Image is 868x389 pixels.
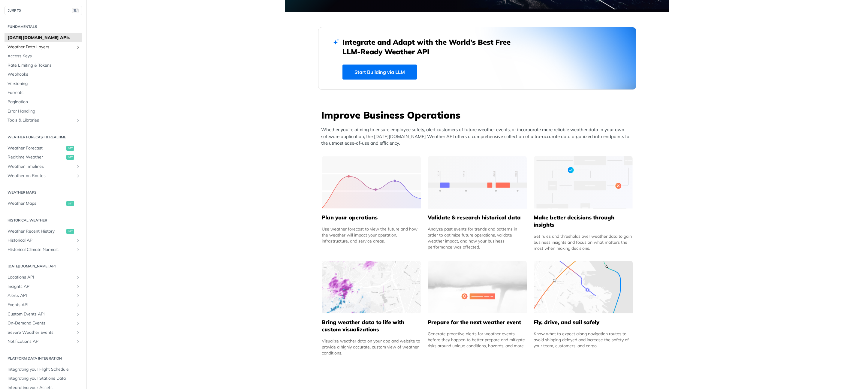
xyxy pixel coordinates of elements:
span: get [66,146,74,151]
span: Locations API [8,274,74,280]
div: Set rules and thresholds over weather data to gain business insights and focus on what matters th... [534,233,633,251]
button: Show subpages for Weather Data Layers [76,45,80,50]
span: Integrating your Flight Schedule [8,366,80,372]
button: Show subpages for Weather on Routes [76,173,80,178]
h5: Plan your operations [322,214,421,221]
a: Weather Data LayersShow subpages for Weather Data Layers [5,43,82,52]
p: Whether you’re aiming to ensure employee safety, alert customers of future weather events, or inc... [321,126,636,147]
h3: Improve Business Operations [321,108,636,122]
img: 2c0a313-group-496-12x.svg [428,261,527,313]
div: Generate proactive alerts for weather events before they happen to better prepare and mitigate ri... [428,331,527,349]
div: Analyze past events for trends and patterns in order to optimize future operations, validate weat... [428,226,527,250]
button: Show subpages for Historical Climate Normals [76,247,80,252]
span: Custom Events API [8,311,74,317]
a: Integrating your Flight Schedule [5,365,82,374]
button: Show subpages for Events API [76,303,80,307]
a: Severe Weather EventsShow subpages for Severe Weather Events [5,328,82,337]
a: Weather Forecastget [5,144,82,153]
span: ⌘/ [72,8,79,13]
h5: Fly, drive, and sail safely [534,319,633,326]
span: Rate Limiting & Tokens [8,62,80,68]
img: 39565e8-group-4962x.svg [322,156,421,209]
div: Visualize weather data on your app and website to provide a highly accurate, custom view of weath... [322,338,421,356]
a: Weather on RoutesShow subpages for Weather on Routes [5,171,82,180]
span: Weather Forecast [8,145,65,151]
a: Historical APIShow subpages for Historical API [5,236,82,245]
span: Weather Recent History [8,228,65,234]
a: Realtime Weatherget [5,153,82,162]
h2: Weather Forecast & realtime [5,134,82,140]
button: Show subpages for Locations API [76,275,80,280]
button: Show subpages for Alerts API [76,293,80,298]
span: Notifications API [8,339,74,345]
button: Show subpages for On-Demand Events [76,321,80,326]
span: Historical Climate Normals [8,247,74,253]
span: Versioning [8,81,80,87]
a: Versioning [5,79,82,88]
span: get [66,229,74,234]
span: Insights API [8,284,74,290]
a: Notifications APIShow subpages for Notifications API [5,337,82,346]
span: [DATE][DOMAIN_NAME] APIs [8,35,80,41]
span: Severe Weather Events [8,330,74,336]
a: Tools & LibrariesShow subpages for Tools & Libraries [5,116,82,125]
span: Access Keys [8,53,80,59]
span: get [66,155,74,160]
img: 994b3d6-mask-group-32x.svg [534,261,633,313]
button: Show subpages for Notifications API [76,339,80,344]
a: Historical Climate NormalsShow subpages for Historical Climate Normals [5,245,82,254]
span: Historical API [8,237,74,243]
span: Weather Maps [8,201,65,207]
a: Weather Recent Historyget [5,227,82,236]
h2: Platform DATA integration [5,356,82,361]
h2: [DATE][DOMAIN_NAME] API [5,264,82,269]
button: Show subpages for Historical API [76,238,80,243]
h5: Validate & research historical data [428,214,527,221]
a: Formats [5,88,82,97]
a: Events APIShow subpages for Events API [5,300,82,309]
h5: Prepare for the next weather event [428,319,527,326]
a: Pagination [5,98,82,107]
button: Show subpages for Insights API [76,284,80,289]
button: JUMP TO⌘/ [5,6,82,15]
a: Locations APIShow subpages for Locations API [5,273,82,282]
img: 4463876-group-4982x.svg [322,261,421,313]
div: Use weather forecast to view the future and how the weather will impact your operation, infrastru... [322,226,421,244]
a: Weather TimelinesShow subpages for Weather Timelines [5,162,82,171]
a: Weather Mapsget [5,199,82,208]
h5: Bring weather data to life with custom visualizations [322,319,421,333]
span: Formats [8,90,80,96]
h2: Historical Weather [5,218,82,223]
span: Events API [8,302,74,308]
span: Webhooks [8,71,80,77]
button: Show subpages for Tools & Libraries [76,118,80,123]
a: Integrating your Stations Data [5,374,82,383]
span: Alerts API [8,293,74,299]
span: get [66,201,74,206]
span: Weather Data Layers [8,44,74,50]
span: Weather Timelines [8,164,74,170]
h2: Fundamentals [5,24,82,29]
div: Know what to expect along navigation routes to avoid shipping delayed and increase the safety of ... [534,331,633,349]
a: Rate Limiting & Tokens [5,61,82,70]
a: Error Handling [5,107,82,116]
span: Error Handling [8,108,80,114]
h2: Weather Maps [5,190,82,195]
h2: Integrate and Adapt with the World’s Best Free LLM-Ready Weather API [342,37,520,56]
img: a22d113-group-496-32x.svg [534,156,633,209]
a: [DATE][DOMAIN_NAME] APIs [5,33,82,42]
button: Show subpages for Custom Events API [76,312,80,317]
a: Insights APIShow subpages for Insights API [5,282,82,291]
a: Access Keys [5,52,82,61]
a: On-Demand EventsShow subpages for On-Demand Events [5,319,82,328]
button: Show subpages for Severe Weather Events [76,330,80,335]
span: Integrating your Stations Data [8,375,80,381]
a: Custom Events APIShow subpages for Custom Events API [5,310,82,319]
span: Weather on Routes [8,173,74,179]
span: Tools & Libraries [8,117,74,123]
span: On-Demand Events [8,320,74,326]
img: 13d7ca0-group-496-2.svg [428,156,527,209]
button: Show subpages for Weather Timelines [76,164,80,169]
a: Alerts APIShow subpages for Alerts API [5,291,82,300]
span: Pagination [8,99,80,105]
